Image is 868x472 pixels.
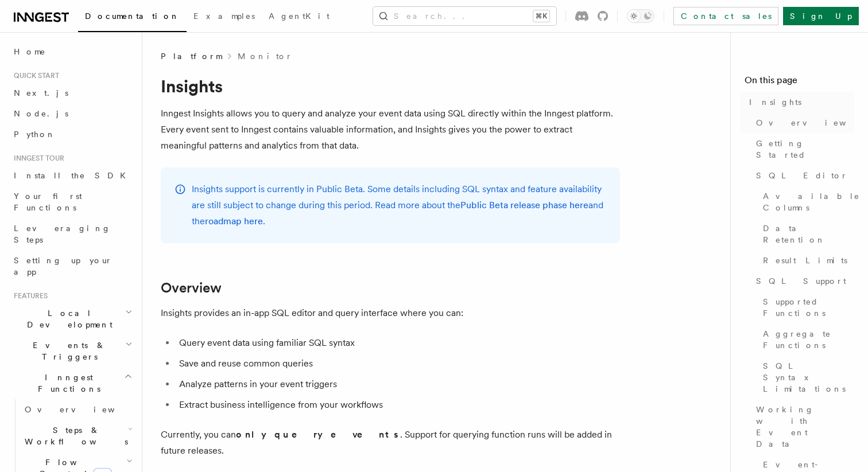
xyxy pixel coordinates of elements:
[9,71,59,80] span: Quick start
[627,9,654,23] button: Toggle dark mode
[9,154,64,163] span: Inngest tour
[238,50,292,62] a: Monitor
[745,92,854,112] a: Insights
[9,218,135,250] a: Leveraging Steps
[14,109,68,118] span: Node.js
[758,186,854,218] a: Available Columns
[751,399,854,454] a: Working with Event Data
[763,328,854,351] span: Aggregate Functions
[176,376,620,392] li: Analyze patterns in your event triggers
[20,420,135,452] button: Steps & Workflows
[751,271,854,291] a: SQL Support
[749,96,801,108] span: Insights
[763,223,854,245] span: Data Retention
[9,41,135,62] a: Home
[9,303,135,335] button: Local Development
[78,3,187,32] a: Documentation
[751,133,854,165] a: Getting Started
[9,250,135,282] a: Setting up your app
[758,218,854,250] a: Data Retention
[9,165,135,186] a: Install the SDK
[14,256,113,276] span: Setting up your app
[161,76,620,96] h1: Insights
[25,405,143,414] span: Overview
[14,46,46,57] span: Home
[14,192,82,212] span: Your first Functions
[783,7,859,25] a: Sign Up
[751,112,854,133] a: Overview
[9,291,48,301] span: Features
[763,296,854,319] span: Supported Functions
[176,335,620,351] li: Query event data using familiar SQL syntax
[14,224,111,244] span: Leveraging Steps
[763,360,854,395] span: SQL Syntax Limitations
[756,275,846,287] span: SQL Support
[9,186,135,218] a: Your first Functions
[269,11,330,21] span: AgentKit
[161,106,620,154] p: Inngest Insights allows you to query and analyze your event data using SQL directly within the In...
[756,138,854,161] span: Getting Started
[758,356,854,399] a: SQL Syntax Limitations
[9,372,124,395] span: Inngest Functions
[20,424,128,447] span: Steps & Workflows
[373,7,556,25] button: Search...⌘K
[533,10,549,22] kbd: ⌘K
[236,429,400,440] strong: only query events
[161,50,222,62] span: Platform
[205,216,263,227] a: roadmap here
[673,7,778,25] a: Contact sales
[20,399,135,420] a: Overview
[763,190,860,213] span: Available Columns
[161,280,222,296] a: Overview
[9,340,125,362] span: Events & Triggers
[758,250,854,271] a: Result Limits
[9,83,135,103] a: Next.js
[14,88,68,97] span: Next.js
[460,200,588,210] a: Public Beta release phase here
[193,11,255,21] span: Examples
[187,3,262,31] a: Examples
[9,335,135,367] button: Events & Triggers
[176,397,620,413] li: Extract business intelligence from your workflows
[161,305,620,321] p: Insights provides an in-app SQL editor and query interface where you can:
[751,165,854,186] a: SQL Editor
[758,323,854,356] a: Aggregate Functions
[763,255,847,266] span: Result Limits
[85,11,180,21] span: Documentation
[745,73,854,92] h4: On this page
[9,103,135,124] a: Node.js
[262,3,336,31] a: AgentKit
[192,181,606,229] p: Insights support is currently in Public Beta. Some details including SQL syntax and feature avail...
[14,171,133,180] span: Install the SDK
[9,367,135,399] button: Inngest Functions
[9,124,135,145] a: Python
[176,356,620,372] li: Save and reuse common queries
[756,170,848,181] span: SQL Editor
[161,427,620,459] p: Currently, you can . Support for querying function runs will be added in future releases.
[758,291,854,323] a: Supported Functions
[9,307,125,330] span: Local Development
[756,404,854,450] span: Working with Event Data
[14,130,56,139] span: Python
